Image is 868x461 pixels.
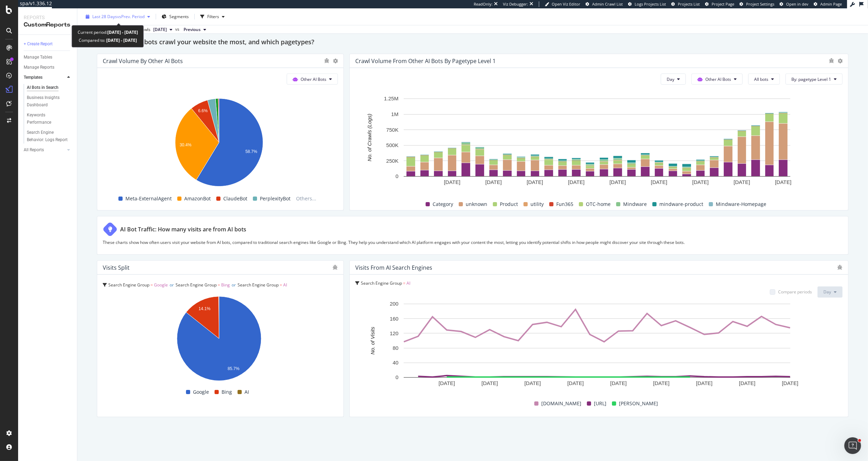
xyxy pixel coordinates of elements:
[667,76,674,82] span: Day
[105,37,137,43] b: [DATE] - [DATE]
[671,1,700,7] a: Projects List
[386,143,398,148] text: 500K
[349,54,848,210] div: Crawl Volume from Other AI Bots by pagetype Level 1DayOther AI BotsAll botsBy: pagetype Level 1A ...
[232,282,236,288] span: or
[199,307,210,312] text: 14.1%
[444,179,460,185] text: [DATE]
[24,54,52,61] div: Manage Tables
[97,260,344,417] div: Visits SplitSearch Engine Group = GoogleorSearch Engine Group = BingorSearch Engine Group = AIA c...
[406,280,410,286] span: AI
[661,74,686,85] button: Day
[692,179,708,185] text: [DATE]
[27,129,72,144] a: Search Engine Behavior: Logs Report
[369,326,375,354] text: No. of Visits
[355,300,839,393] div: A chart.
[218,282,220,288] span: =
[355,57,496,64] div: Crawl Volume from Other AI Bots by pagetype Level 1
[103,293,336,387] svg: A chart.
[696,380,712,386] text: [DATE]
[567,380,583,386] text: [DATE]
[366,114,372,162] text: No. of Crawls (Logs)
[786,1,808,7] span: Open in dev
[24,74,65,81] a: Templates
[403,280,405,286] span: =
[829,58,834,63] div: bug
[393,360,398,366] text: 40
[433,200,453,208] span: Category
[503,1,528,7] div: Viz Debugger:
[623,200,647,208] span: Mindware
[97,37,848,48] div: Which Other AI bots crawl your website the most, and which pagetypes?
[24,21,71,29] div: CustomReports
[97,54,344,210] div: Crawl Volume by Other AI BotsOther AI BotsA chart.Meta-ExternalAgentAmazonBotClaudeBotPerplexityB...
[175,26,181,32] span: vs
[349,260,848,417] div: Visits from AI Search EnginesSearch Engine Group = AICompare periodsDayA chart.[DOMAIN_NAME][URL]...
[27,112,66,126] div: Keywords Performance
[485,179,502,185] text: [DATE]
[103,95,336,193] svg: A chart.
[24,146,65,154] a: All Reports
[293,194,319,203] span: Others...
[527,179,543,185] text: [DATE]
[83,11,153,22] button: Last 28 DaysvsPrev. Period
[390,330,398,336] text: 120
[739,380,755,386] text: [DATE]
[125,194,172,203] span: Meta-ExternalAgent
[716,200,766,208] span: Mindware-Homepage
[619,399,658,408] span: [PERSON_NAME]
[301,76,326,82] span: Other AI Bots
[92,14,117,20] span: Last 28 Days
[568,179,584,185] text: [DATE]
[530,200,544,208] span: utility
[775,179,791,185] text: [DATE]
[117,14,145,20] span: vs Prev. Period
[791,76,831,82] span: By: pagetype Level 1
[24,40,72,48] a: + Create Report
[184,26,201,33] span: Previous
[500,200,518,208] span: Product
[746,1,774,7] span: Project Settings
[24,146,44,154] div: All Reports
[635,1,666,7] span: Logs Projects List
[24,74,42,81] div: Templates
[283,282,287,288] span: AI
[153,26,167,33] span: 2025 Aug. 8th
[332,265,338,270] div: bug
[395,374,398,380] text: 0
[159,11,192,22] button: Segments
[238,282,279,288] span: Search Engine Group
[386,158,398,164] text: 250K
[287,74,338,85] button: Other AI Bots
[103,57,183,64] div: Crawl Volume by Other AI Bots
[844,437,861,454] iframe: Intercom live chat
[97,216,848,255] div: AI Bot Traffic: How many visits are from AI botsThese charts show how often users visit your webs...
[79,36,137,44] div: Compared to:
[524,380,541,386] text: [DATE]
[556,200,573,208] span: Fun365
[651,179,667,185] text: [DATE]
[705,1,734,7] a: Project Page
[24,64,72,71] a: Manage Reports
[27,112,72,126] a: Keywords Performance
[176,282,217,288] span: Search Engine Group
[594,399,606,408] span: [URL]
[814,1,842,7] a: Admin Page
[78,28,138,36] div: Current period:
[197,11,227,22] button: Filters
[198,109,208,114] text: 6.6%
[820,1,842,7] span: Admin Page
[754,76,768,82] span: All bots
[97,37,314,48] h2: Which Other AI bots crawl your website the most, and which pagetypes?
[390,301,398,307] text: 200
[27,94,67,109] div: Business Insights Dashboard
[748,74,780,85] button: All bots
[474,1,493,7] div: ReadOnly:
[466,200,487,208] span: unknown
[586,200,611,208] span: OTC-home
[24,54,72,61] a: Manage Tables
[169,14,189,20] span: Segments
[108,282,149,288] span: Search Engine Group
[782,380,798,386] text: [DATE]
[170,282,174,288] span: or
